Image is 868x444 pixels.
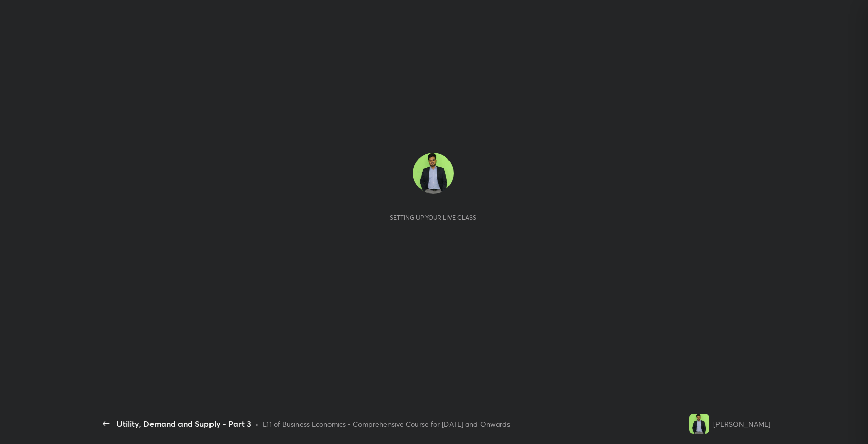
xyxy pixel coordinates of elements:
[263,419,510,429] div: L11 of Business Economics - Comprehensive Course for [DATE] and Onwards
[390,214,476,221] div: Setting up your live class
[689,414,709,434] img: fcc3dd17a7d24364a6f5f049f7d33ac3.jpg
[713,419,770,429] div: [PERSON_NAME]
[413,153,454,194] img: fcc3dd17a7d24364a6f5f049f7d33ac3.jpg
[116,418,251,430] div: Utility, Demand and Supply - Part 3
[255,419,259,429] div: •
